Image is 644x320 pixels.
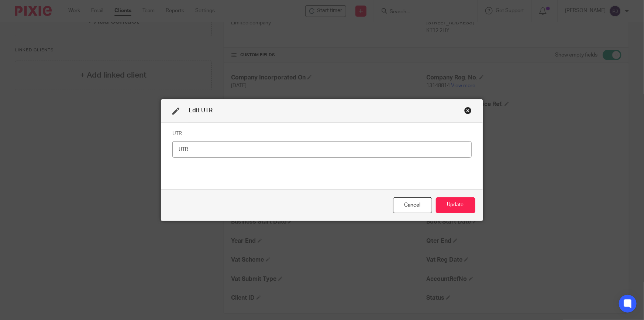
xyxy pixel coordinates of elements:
div: Close this dialog window [393,197,432,213]
input: UTR [172,141,472,158]
button: Update [436,197,475,213]
span: Edit UTR [189,108,213,113]
label: UTR [172,130,182,137]
div: Close this dialog window [464,107,472,114]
